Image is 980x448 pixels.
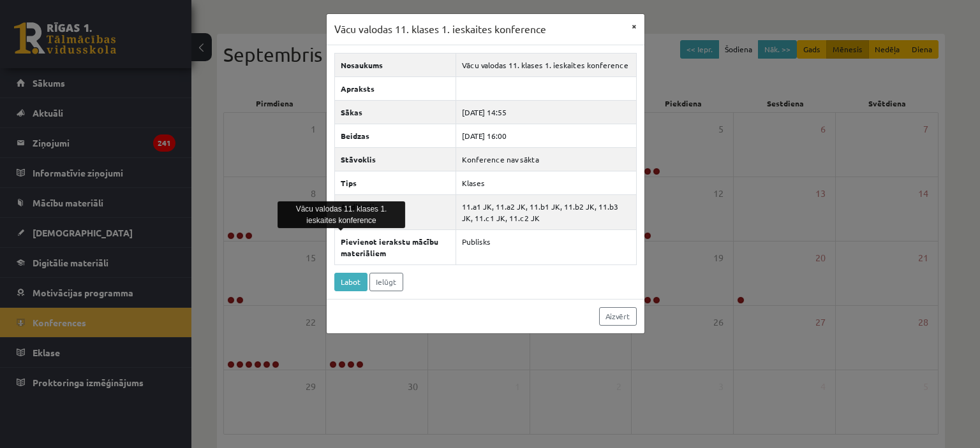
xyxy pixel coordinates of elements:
th: Beidzas [334,124,456,147]
td: Klases [456,171,636,194]
td: 11.a1 JK, 11.a2 JK, 11.b1 JK, 11.b2 JK, 11.b3 JK, 11.c1 JK, 11.c2 JK [456,194,636,229]
th: Apraksts [334,76,456,100]
td: [DATE] 16:00 [456,124,636,147]
button: × [624,14,644,38]
td: Konference nav sākta [456,147,636,171]
td: Vācu valodas 11. klases 1. ieskaites konference [456,53,636,76]
div: Vācu valodas 11. klases 1. ieskaites konference [278,201,405,228]
th: Auditorija [334,194,456,229]
td: [DATE] 14:55 [456,100,636,124]
th: Stāvoklis [334,147,456,171]
a: Ielūgt [369,273,403,291]
th: Sākas [334,100,456,124]
th: Nosaukums [334,53,456,76]
a: Aizvērt [599,307,637,326]
a: Labot [334,273,367,291]
th: Pievienot ierakstu mācību materiāliem [334,229,456,264]
th: Tips [334,171,456,194]
h3: Vācu valodas 11. klases 1. ieskaites konference [334,22,546,37]
td: Publisks [456,229,636,264]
